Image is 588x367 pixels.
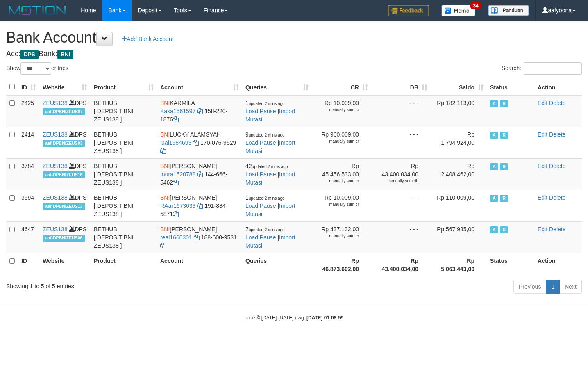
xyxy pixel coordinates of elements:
a: Import Mutasi [245,108,295,123]
span: aaf-DPBNIZEUS03 [43,140,85,147]
span: 1 [245,194,285,201]
th: Status [487,79,534,95]
td: [PERSON_NAME] 144-666-5462 [157,158,242,190]
h1: Bank Account [6,30,582,46]
td: DPS [39,221,91,253]
td: - - - [371,221,431,253]
span: | | [245,163,295,186]
a: Copy RAar1673633 to clipboard [197,203,203,209]
td: [PERSON_NAME] 191-884-5871 [157,190,242,221]
a: lual1584693 [160,139,191,146]
span: BNI [160,100,170,106]
th: Action [534,79,582,95]
span: BNI [160,163,170,169]
td: Rp 567.935,00 [431,221,487,253]
div: manually sum db [375,178,418,184]
td: DPS [39,95,91,127]
td: Rp 2.408.462,00 [431,158,487,190]
a: Delete [549,163,565,169]
div: manually sum cr [315,202,359,207]
a: Pause [260,171,276,178]
td: Rp 45.456.533,00 [312,158,371,190]
a: Previous [513,280,546,294]
a: ZEUS138 [43,100,68,106]
img: panduan.png [488,5,529,16]
th: ID [18,253,39,276]
td: - - - [371,190,431,221]
a: Edit [538,194,547,201]
th: Website [39,253,91,276]
span: 1 [245,100,285,106]
img: Feedback.jpg [388,5,429,16]
a: Copy 1446665462 to clipboard [173,179,179,186]
select: Showentries [20,62,51,75]
a: Delete [549,131,565,138]
a: Copy 1886009531 to clipboard [160,242,166,249]
span: Running [500,226,508,233]
td: KARMILA 158-220-1876 [157,95,242,127]
td: DPS [39,190,91,221]
td: DPS [39,127,91,158]
a: Load [245,203,258,209]
span: aaf-DPBNIZEUS07 [43,108,85,115]
td: [PERSON_NAME] 188-600-9531 [157,221,242,253]
label: Search: [502,62,582,75]
a: Pause [260,139,276,146]
a: Import Mutasi [245,139,295,154]
span: Running [500,163,508,170]
a: Edit [538,100,547,106]
a: Edit [538,131,547,138]
a: Copy lual1584693 to clipboard [193,139,199,146]
span: Active [490,195,498,202]
td: BETHUB [ DEPOSIT BNI ZEUS138 ] [91,127,157,158]
a: RAar1673633 [160,203,195,209]
td: Rp 110.009,00 [431,190,487,221]
label: Show entries [6,62,68,75]
td: LUCKY ALAMSYAH 170-076-9529 [157,127,242,158]
span: updated 2 mins ago [249,228,285,232]
a: Copy 1918845871 to clipboard [173,211,179,217]
div: manually sum cr [315,107,359,113]
a: Copy 1582201876 to clipboard [173,116,179,123]
th: Account: activate to sort column ascending [157,79,242,95]
a: Pause [260,108,276,114]
span: 34 [470,2,481,9]
td: - - - [371,127,431,158]
td: Rp 437.132,00 [312,221,371,253]
td: 2414 [18,127,39,158]
td: BETHUB [ DEPOSIT BNI ZEUS138 ] [91,190,157,221]
a: Import Mutasi [245,171,295,186]
span: | | [245,131,295,154]
a: Import Mutasi [245,234,295,249]
th: Rp 43.400.034,00 [371,253,431,276]
span: 42 [245,163,288,169]
a: ZEUS138 [43,163,68,169]
strong: [DATE] 01:08:59 [306,315,343,321]
a: Next [559,280,582,294]
a: Add Bank Account [117,32,179,46]
a: Kaka1561597 [160,108,195,114]
span: Running [500,100,508,107]
a: 1 [546,280,560,294]
span: 7 [245,226,285,233]
th: Status [487,253,534,276]
small: code © [DATE]-[DATE] dwg | [245,315,344,321]
td: - - - [371,95,431,127]
span: Active [490,226,498,233]
a: Copy real1660301 to clipboard [194,234,200,241]
th: DB: activate to sort column ascending [371,79,431,95]
a: Import Mutasi [245,203,295,217]
span: BNI [57,50,73,59]
a: Pause [260,203,276,209]
span: BNI [160,131,170,138]
a: Copy 1700769529 to clipboard [160,148,166,154]
span: Active [490,132,498,139]
a: ZEUS138 [43,194,68,201]
th: Queries [242,253,312,276]
a: Load [245,108,258,114]
img: MOTION_logo.png [6,4,68,16]
span: | | [245,194,295,217]
td: Rp 960.009,00 [312,127,371,158]
a: Copy mura1520788 to clipboard [197,171,203,178]
th: Saldo: activate to sort column ascending [431,79,487,95]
